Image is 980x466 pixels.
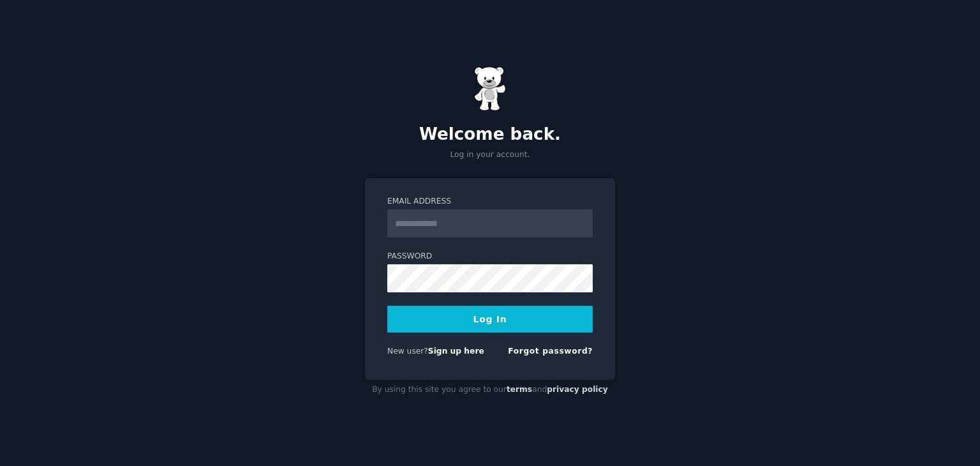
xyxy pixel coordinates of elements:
[365,149,615,161] p: Log in your account.
[507,385,532,394] a: terms
[508,347,593,356] a: Forgot password?
[387,347,428,356] span: New user?
[365,380,615,400] div: By using this site you agree to our and
[474,66,506,111] img: Gummy Bear
[365,124,615,145] h2: Welcome back.
[547,385,608,394] a: privacy policy
[387,251,593,262] label: Password
[387,196,593,207] label: Email Address
[387,306,593,333] button: Log In
[428,347,484,356] a: Sign up here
